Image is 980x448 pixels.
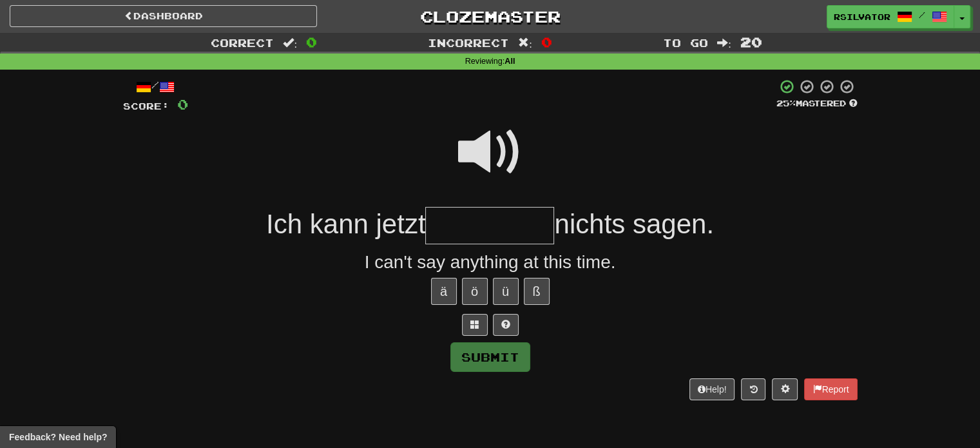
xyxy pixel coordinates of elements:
[834,11,890,23] span: rsilvator
[776,98,796,108] span: 25 %
[554,209,714,239] span: nichts sagen.
[306,34,317,50] span: 0
[462,278,488,305] button: ö
[450,342,530,372] button: Submit
[717,37,731,48] span: :
[431,278,457,305] button: ä
[663,36,708,49] span: To go
[123,79,188,95] div: /
[9,431,107,443] span: Open feedback widget
[123,249,858,275] div: I can't say anything at this time.
[689,378,735,400] button: Help!
[123,101,169,112] span: Score:
[504,57,515,66] strong: All
[428,36,509,49] span: Incorrect
[804,378,857,400] button: Report
[336,5,644,28] a: Clozemaster
[211,36,274,49] span: Correct
[462,314,488,336] button: Switch sentence to multiple choice alt+p
[518,37,532,48] span: :
[827,5,954,28] a: rsilvator /
[524,278,550,305] button: ß
[493,278,519,305] button: ü
[741,378,765,400] button: Round history (alt+y)
[541,34,552,50] span: 0
[266,209,425,239] span: Ich kann jetzt
[740,34,762,50] span: 20
[177,96,188,112] span: 0
[283,37,297,48] span: :
[10,5,317,27] a: Dashboard
[493,314,519,336] button: Single letter hint - you only get 1 per sentence and score half the points! alt+h
[919,10,925,19] span: /
[776,98,858,110] div: Mastered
